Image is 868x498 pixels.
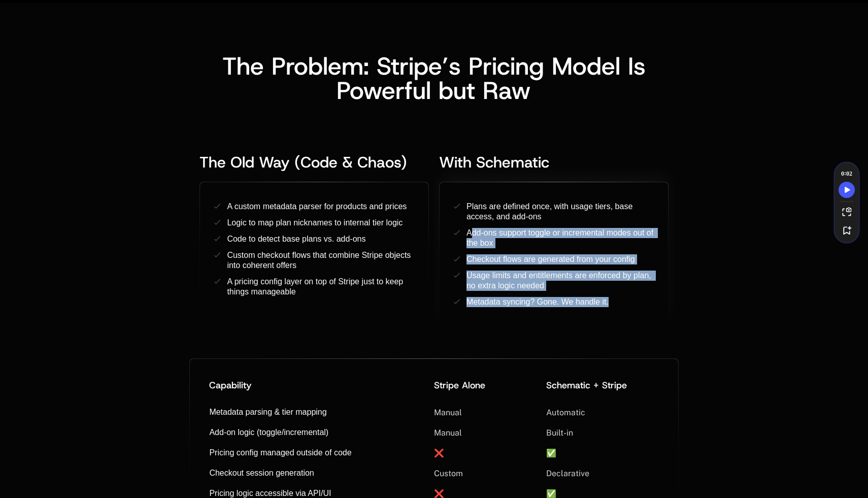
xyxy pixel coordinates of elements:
[434,379,485,391] span: Stripe Alone
[209,428,328,437] span: Add-on logic (toggle/incremental)
[227,277,405,296] span: A pricing config layer on top of Stripe just to keep things manageable
[222,50,653,107] span: The Problem: Stripe’s Pricing Model Is Powerful but Raw
[546,469,589,478] span: Declarative
[434,469,463,478] span: Custom
[546,408,585,417] span: Automatic
[466,255,635,263] span: Checkout flows are generated from your config
[546,379,627,391] span: Schematic + Stripe
[434,428,462,438] span: Manual
[466,202,635,221] span: Plans are defined once, with usage tiers, base access, and add-ons
[227,235,365,243] span: Code to detect base plans vs. add-ons
[466,228,656,247] span: Add-ons support toggle or incremental modes out of the box
[466,271,653,290] span: Usage limits and entitlements are enforced by plan, no extra logic needed
[466,297,609,306] span: Metadata syncing? Gone. We handle it.
[209,489,331,497] span: Pricing logic accessible via API/UI
[227,202,407,211] span: A custom metadata parser for products and prices
[209,408,326,416] span: Metadata parsing & tier mapping
[227,218,403,227] span: Logic to map plan nicknames to internal tier logic
[546,448,556,458] span: ✅
[434,408,462,417] span: Manual
[209,469,314,477] span: Checkout session generation
[199,152,407,172] span: The Old Way (Code & Chaos)
[209,448,351,457] span: Pricing config managed outside of code
[209,379,252,391] span: Capability
[227,251,413,270] span: Custom checkout flows that combine Stripe objects into coherent offers
[434,448,444,458] span: ❌
[546,428,573,438] span: Built-in
[439,152,549,172] span: With Schematic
